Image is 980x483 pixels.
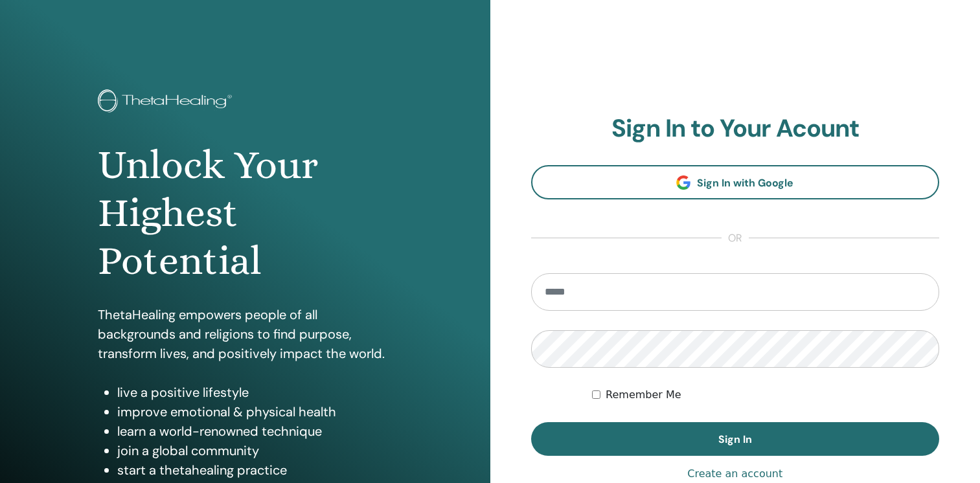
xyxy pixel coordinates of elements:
label: Remember Me [606,387,681,403]
p: ThetaHealing empowers people of all backgrounds and religions to find purpose, transform lives, a... [98,305,392,363]
li: learn a world-renowned technique [117,421,392,441]
li: improve emotional & physical health [117,402,392,421]
span: or [722,230,749,246]
span: Sign In with Google [697,176,793,190]
button: Sign In [531,422,940,456]
div: Keep me authenticated indefinitely or until I manually logout [592,387,939,403]
h2: Sign In to Your Acount [531,114,940,144]
h1: Unlock Your Highest Potential [98,141,392,286]
span: Sign In [718,432,752,446]
li: live a positive lifestyle [117,383,392,402]
li: join a global community [117,441,392,460]
li: start a thetahealing practice [117,460,392,480]
a: Create an account [687,466,782,482]
a: Sign In with Google [531,165,940,199]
